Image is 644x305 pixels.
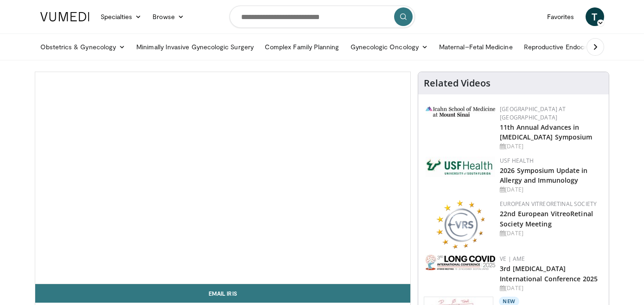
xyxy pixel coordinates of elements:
img: ee0f788f-b72d-444d-91fc-556bb330ec4c.png.150x105_q85_autocrop_double_scale_upscale_version-0.2.png [436,200,485,249]
div: [DATE] [500,142,601,151]
a: Minimally Invasive Gynecologic Surgery [131,38,259,56]
a: European VitreoRetinal Society [500,200,597,208]
img: 6ba8804a-8538-4002-95e7-a8f8012d4a11.png.150x105_q85_autocrop_double_scale_upscale_version-0.2.jpg [426,157,495,177]
div: [DATE] [500,186,601,194]
img: a2792a71-925c-4fc2-b8ef-8d1b21aec2f7.png.150x105_q85_autocrop_double_scale_upscale_version-0.2.jpg [426,255,495,270]
a: Favorites [542,7,580,26]
div: [DATE] [500,229,601,238]
a: [GEOGRAPHIC_DATA] at [GEOGRAPHIC_DATA] [500,105,566,121]
h4: Related Videos [424,78,491,89]
a: 22nd European VitreoRetinal Society Meeting [500,209,593,228]
a: Email Iris [35,284,411,303]
a: Gynecologic Oncology [345,38,434,56]
a: Maternal–Fetal Medicine [434,38,518,56]
div: [DATE] [500,284,601,292]
a: Obstetrics & Gynecology [35,38,131,56]
input: Search topics, interventions [230,6,415,28]
a: T [586,7,604,26]
img: VuMedi Logo [40,12,89,21]
a: 2026 Symposium Update in Allergy and Immunology [500,166,587,185]
a: 3rd [MEDICAL_DATA] International Conference 2025 [500,264,598,283]
a: VE | AME [500,255,525,263]
video-js: Video Player [35,72,411,284]
a: Browse [147,7,190,26]
img: 3aa743c9-7c3f-4fab-9978-1464b9dbe89c.png.150x105_q85_autocrop_double_scale_upscale_version-0.2.jpg [426,106,495,117]
a: 11th Annual Advances in [MEDICAL_DATA] Symposium [500,123,592,141]
a: USF Health [500,157,534,165]
a: Specialties [95,7,147,26]
a: Complex Family Planning [259,38,345,56]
